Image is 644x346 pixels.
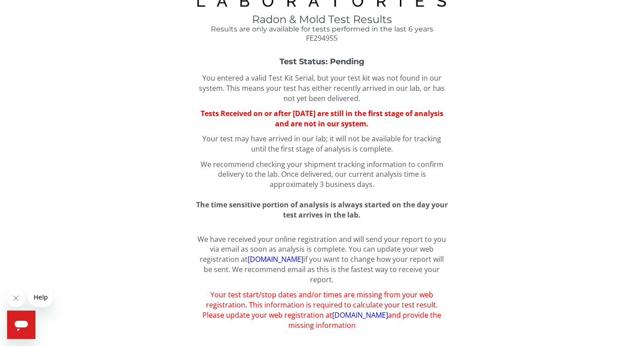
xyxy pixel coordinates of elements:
span: Tests Received on or after [DATE] are still in the first stage of analysis and are not in our sys... [201,109,443,128]
span: The time sensitive portion of analysis is always started on the day your test arrives in the lab. [196,200,448,220]
h1: Radon & Mold Test Results [196,14,448,25]
span: We recommend checking your shipment tracking information to confirm delivery to the lab. [201,159,443,179]
iframe: Close message [7,289,25,307]
p: We have received your online registration and will send your report to you via email as soon as a... [196,234,448,285]
p: Your test may have arrived in our lab; it will not be available for tracking until the first stag... [196,134,448,154]
iframe: Message from company [28,288,52,307]
p: You entered a valid Test Kit Serial, but your test kit was not found in our system. This means yo... [196,73,448,104]
span: FE294955 [306,33,338,43]
span: Once delivered, our current analysis time is approximately 3 business days. [270,169,426,189]
p: Your test start/stop dates and/or times are missing from your web registration. This information ... [196,290,448,330]
h4: Results are only available for tests performed in the last 6 years [196,25,448,33]
iframe: Button to launch messaging window [7,311,35,339]
strong: Test Status: Pending [279,57,365,66]
a: [DOMAIN_NAME] [248,254,303,264]
a: [DOMAIN_NAME] [332,310,388,320]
